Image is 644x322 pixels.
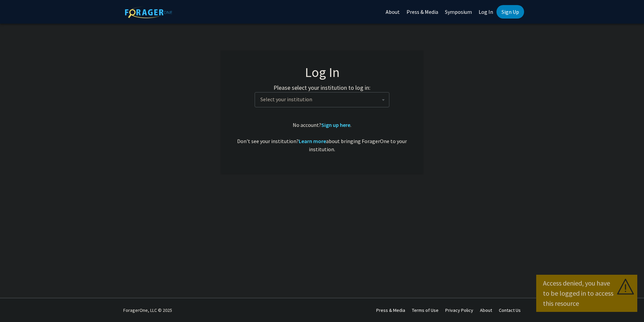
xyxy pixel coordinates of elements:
[234,64,410,80] h1: Log In
[376,307,405,313] a: Press & Media
[445,307,473,313] a: Privacy Policy
[496,5,524,19] a: Sign Up
[543,278,631,308] div: Access denied, you have to be logged in to access this resource
[260,96,312,103] span: Select your institution
[499,307,521,313] a: Contact Us
[258,92,389,106] span: Select your institution
[234,121,410,153] div: No account? . Don't see your institution? about bringing ForagerOne to your institution.
[480,307,492,313] a: About
[255,92,389,107] span: Select your institution
[412,307,439,313] a: Terms of Use
[299,138,326,144] a: Learn more about bringing ForagerOne to your institution
[321,122,350,128] a: Sign up here
[273,83,371,92] label: Please select your institution to log in:
[123,298,172,322] div: ForagerOne, LLC © 2025
[125,6,172,18] img: ForagerOne Logo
